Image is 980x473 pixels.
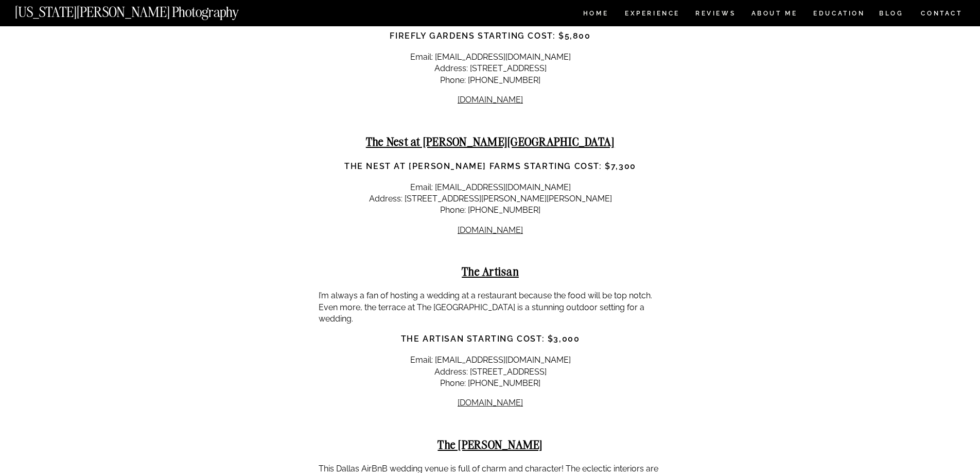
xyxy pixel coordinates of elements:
[462,264,519,279] strong: The Artisan
[625,10,679,19] a: Experience
[458,95,523,105] a: [DOMAIN_NAME]
[436,4,544,19] strong: [GEOGRAPHIC_DATA]
[437,437,542,452] strong: The [PERSON_NAME]
[879,10,904,19] a: BLOG
[390,31,590,41] strong: Firefly Gardens Starting Cost: $5,800
[751,10,798,19] a: ABOUT ME
[319,182,662,216] p: Email: [EMAIL_ADDRESS][DOMAIN_NAME] Address: [STREET_ADDRESS][PERSON_NAME][PERSON_NAME] Phone: [P...
[344,161,636,171] strong: The Nest at [PERSON_NAME] Farms Starting Cost: $7,300
[920,8,963,19] a: CONTACT
[319,52,662,86] p: Email: [EMAIL_ADDRESS][DOMAIN_NAME] Address: [STREET_ADDRESS] Phone: [PHONE_NUMBER]
[401,334,580,344] strong: The Artisan Starting Cost: $3,000
[458,225,523,235] a: [DOMAIN_NAME]
[15,5,273,14] a: [US_STATE][PERSON_NAME] Photography
[366,134,615,149] strong: The Nest at [PERSON_NAME][GEOGRAPHIC_DATA]
[458,398,523,408] a: [DOMAIN_NAME]
[812,10,866,19] a: EDUCATION
[319,290,662,325] p: I’m always a fan of hosting a wedding at a restaurant because the food will be top notch. Even mo...
[319,354,662,389] p: Email: [EMAIL_ADDRESS][DOMAIN_NAME] Address: [STREET_ADDRESS] Phone: [PHONE_NUMBER]
[695,10,734,19] a: REVIEWS
[581,10,610,19] a: HOME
